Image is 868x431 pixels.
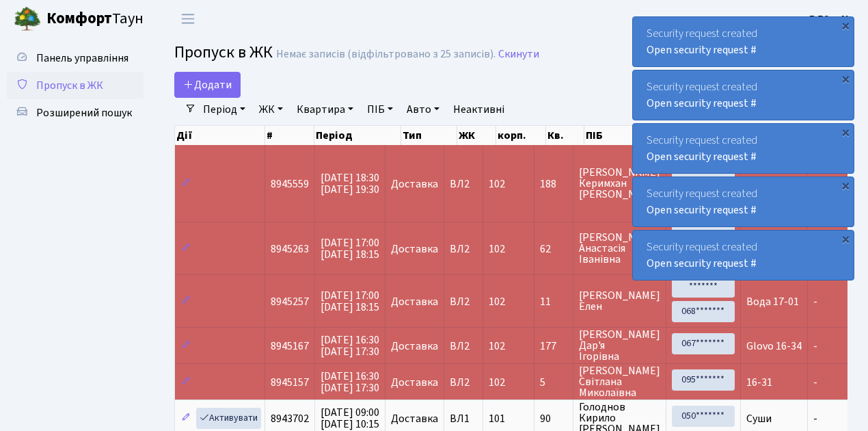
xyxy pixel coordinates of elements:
[540,341,567,352] span: 177
[839,125,852,139] div: ×
[540,377,567,388] span: 5
[314,126,401,145] th: Період
[809,12,852,27] b: ВЛ2 -. К.
[7,72,144,99] a: Пропуск в ЖК
[450,244,477,254] span: ВЛ2
[450,413,477,424] span: ВЛ1
[271,177,309,192] span: 8945559
[321,170,379,197] span: [DATE] 18:30 [DATE] 19:30
[321,288,379,315] span: [DATE] 17:00 [DATE] 18:15
[36,105,132,120] span: Розширений пошук
[813,294,817,309] span: -
[813,339,817,354] span: -
[746,411,772,426] span: Суши
[198,98,251,121] a: Період
[448,98,510,121] a: Неактивні
[546,126,584,145] th: Кв.
[36,78,103,93] span: Пропуск в ЖК
[391,377,438,388] span: Доставка
[839,18,852,32] div: ×
[540,296,567,307] span: 11
[171,8,205,30] button: Переключити навігацію
[647,42,757,57] a: Open security request #
[276,48,496,61] div: Немає записів (відфільтровано з 25 записів).
[813,375,817,390] span: -
[540,244,567,254] span: 62
[489,177,505,192] span: 102
[174,40,273,64] span: Пропуск в ЖК
[321,369,379,395] span: [DATE] 16:30 [DATE] 17:30
[175,126,265,145] th: Дії
[809,11,852,27] a: ВЛ2 -. К.
[450,296,477,307] span: ВЛ2
[579,167,660,200] span: [PERSON_NAME] Керимхан [PERSON_NAME]
[271,411,309,426] span: 8943702
[647,203,757,218] a: Open security request #
[579,290,660,312] span: [PERSON_NAME] Елен
[489,241,505,257] span: 102
[489,411,505,426] span: 101
[633,124,854,173] div: Security request created
[362,98,398,121] a: ПІБ
[271,339,309,354] span: 8945167
[46,8,144,31] span: Таун
[633,177,854,226] div: Security request created
[540,179,567,190] span: 188
[450,377,477,388] span: ВЛ2
[647,96,757,111] a: Open security request #
[401,98,445,121] a: Авто
[265,126,314,145] th: #
[450,341,477,352] span: ВЛ2
[746,339,802,354] span: Glovo 16-34
[647,149,757,164] a: Open security request #
[579,232,660,265] span: [PERSON_NAME] Анастасія Іванівна
[271,375,309,390] span: 8945157
[7,44,144,72] a: Панель управління
[291,98,359,121] a: Квартира
[489,375,505,390] span: 102
[7,99,144,127] a: Розширений пошук
[579,365,660,398] span: [PERSON_NAME] Світлана Миколаївна
[254,98,288,121] a: ЖК
[457,126,496,145] th: ЖК
[489,294,505,309] span: 102
[498,48,539,61] a: Скинути
[36,51,128,66] span: Панель управління
[813,411,817,426] span: -
[401,126,457,145] th: Тип
[391,244,438,254] span: Доставка
[647,256,757,271] a: Open security request #
[489,339,505,354] span: 102
[579,329,660,362] span: [PERSON_NAME] Дар'я Ігорівна
[46,8,112,29] b: Комфорт
[391,341,438,352] span: Доставка
[496,126,546,145] th: корп.
[540,413,567,424] span: 90
[183,77,232,92] span: Додати
[14,5,41,33] img: logo.png
[633,17,854,66] div: Security request created
[746,294,799,309] span: Вода 17-01
[839,72,852,86] div: ×
[633,70,854,120] div: Security request created
[271,241,309,257] span: 8945263
[450,179,477,190] span: ВЛ2
[839,232,852,246] div: ×
[746,375,772,390] span: 16-31
[391,413,438,424] span: Доставка
[633,231,854,280] div: Security request created
[196,408,261,429] a: Активувати
[174,72,241,98] a: Додати
[271,294,309,309] span: 8945257
[391,296,438,307] span: Доставка
[839,179,852,192] div: ×
[391,179,438,190] span: Доставка
[584,126,678,145] th: ПІБ
[321,332,379,359] span: [DATE] 16:30 [DATE] 17:30
[321,235,379,262] span: [DATE] 17:00 [DATE] 18:15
